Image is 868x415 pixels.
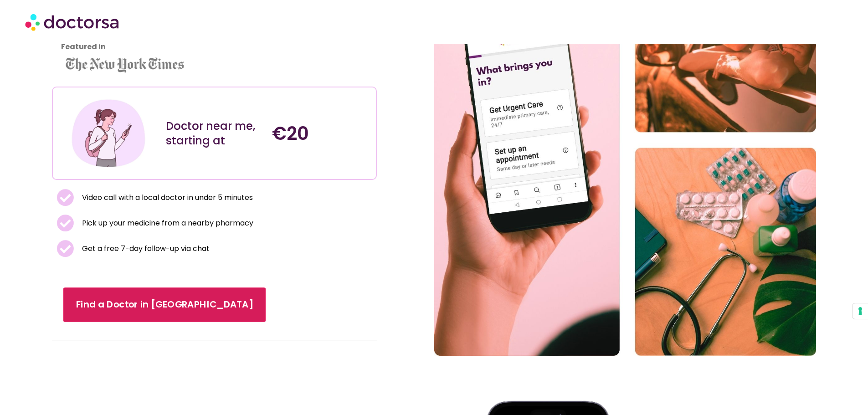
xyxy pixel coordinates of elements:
[272,123,369,144] h4: €20
[61,41,106,52] strong: Featured in
[853,303,868,319] button: Your consent preferences for tracking technologies
[80,191,253,204] span: Video call with a local doctor in under 5 minutes
[166,119,263,148] div: Doctor near me, starting at
[76,298,253,312] span: Find a Doctor in [GEOGRAPHIC_DATA]
[80,217,253,230] span: Pick up your medicine from a nearby pharmacy
[80,242,210,255] span: Get a free 7-day follow-up via chat
[63,288,266,323] a: Find a Doctor in [GEOGRAPHIC_DATA]
[70,94,147,172] img: Illustration depicting a young woman in a casual outfit, engaged with her smartphone. She has a p...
